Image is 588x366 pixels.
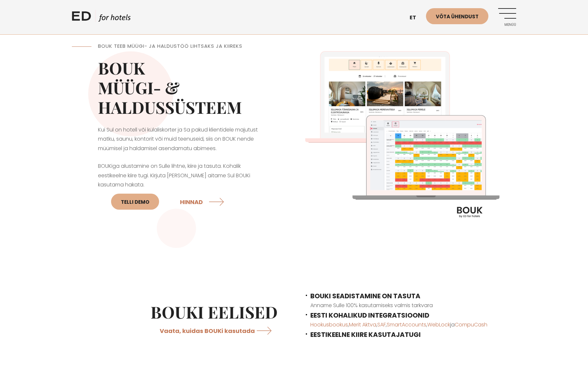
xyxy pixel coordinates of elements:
span: Menüü [498,23,516,27]
p: BOUKiga alustamine on Sulle lihtne, kiire ja tasuta. Kohalik eestikeelne kiire tugi. Kirjuta [PER... [98,162,268,214]
span: BOUK TEEB MÜÜGI- JA HALDUSTÖÖ LIHTSAKS JA KIIREKS [98,43,242,49]
a: Võta ühendust [426,8,488,24]
h2: BOUKi EELISED [88,302,278,322]
span: BOUKI SEADISTAMINE ON TASUTA [310,291,420,301]
a: ED HOTELS [72,10,131,26]
p: Anname Sulle 100% kasutamiseks valmis tarkvara [310,301,500,310]
a: Merit Aktva [349,321,376,328]
a: SmartAccounts [387,321,426,328]
h2: BOUK MÜÜGI- & HALDUSSÜSTEEM [98,58,268,117]
a: SAF [377,321,386,328]
a: CompuCash [455,321,487,328]
strong: EESTIKEELNE KIIRE KASUTAJATUGI [310,330,421,339]
p: , , , , ja [310,320,500,330]
a: Menüü [498,8,516,26]
a: et [406,10,426,26]
p: Kui Sul on hotell või külaliskorter ja Sa pakud klientidele majutust matku, saunu, kontorit või m... [98,125,268,153]
a: Telli DEMO [111,194,159,210]
a: Vaata, kuidas BOUKi kasutada [160,322,278,339]
a: HINNAD [180,193,226,210]
span: EESTI KOHALIKUD INTEGRATSIOONID [310,311,429,320]
a: WebLock [427,321,450,328]
a: Hookusbookus [310,321,348,328]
